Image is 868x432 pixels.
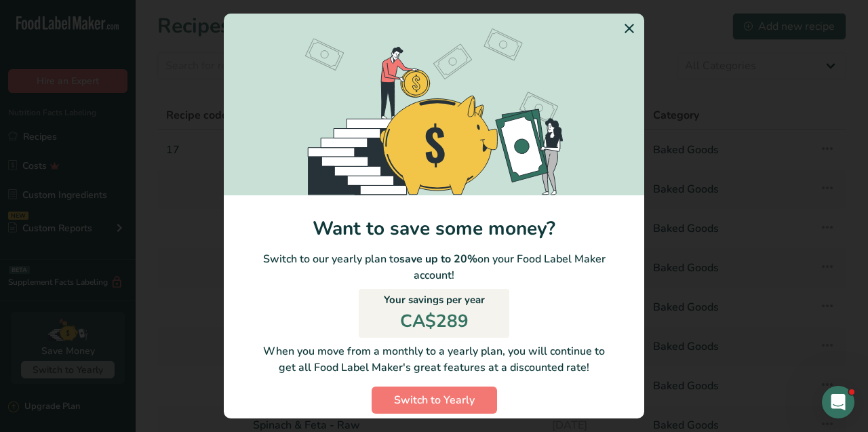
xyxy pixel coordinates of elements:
p: Your savings per year [384,292,485,308]
span: Switch to Yearly [394,392,475,408]
p: When you move from a monthly to a yearly plan, you will continue to get all Food Label Maker's gr... [235,343,633,376]
p: Switch to our yearly plan to on your Food Label Maker account! [224,251,644,283]
h1: Want to save some money? [224,217,644,240]
b: save up to 20% [399,252,477,267]
iframe: Intercom live chat [822,386,854,418]
p: CA$289 [400,308,469,334]
button: Switch to Yearly [372,387,497,414]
